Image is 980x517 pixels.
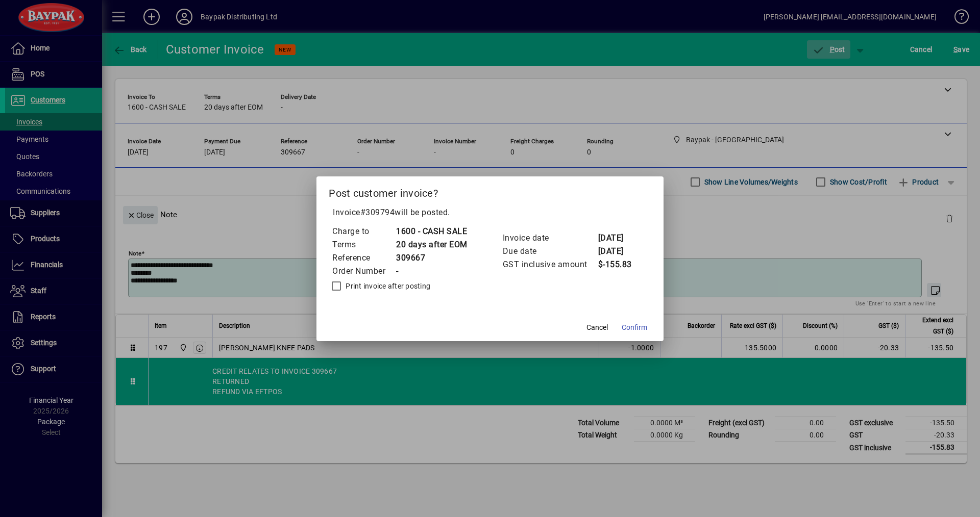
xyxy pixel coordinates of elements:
[396,265,468,278] td: -
[502,231,598,245] td: Invoice date
[396,251,468,265] td: 309667
[502,258,598,271] td: GST inclusive amount
[332,251,396,265] td: Reference
[581,319,614,337] button: Cancel
[502,245,598,258] td: Due date
[344,281,430,291] label: Print invoice after posting
[332,238,396,251] td: Terms
[598,258,639,271] td: $-155.83
[329,206,651,219] p: Invoice will be posted .
[598,245,639,258] td: [DATE]
[618,319,651,337] button: Confirm
[396,238,468,251] td: 20 days after EOM
[586,322,608,333] span: Cancel
[396,225,468,238] td: 1600 - CASH SALE
[332,265,396,278] td: Order Number
[598,231,639,245] td: [DATE]
[316,176,664,206] h2: Post customer invoice?
[332,225,396,238] td: Charge to
[360,208,395,217] span: #309794
[622,322,647,333] span: Confirm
